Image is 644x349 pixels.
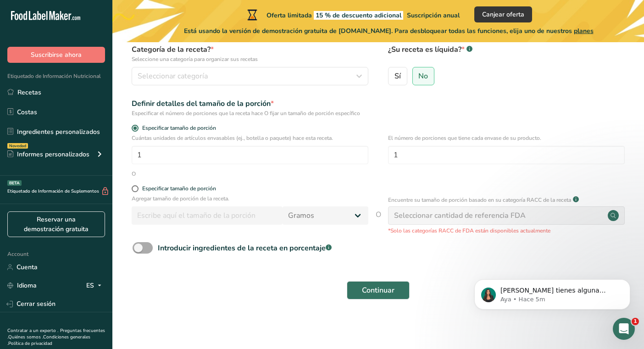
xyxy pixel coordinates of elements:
[8,340,52,347] a: Política de privacidad
[418,72,428,81] span: No
[474,6,532,22] button: Canjear oferta
[7,180,22,186] div: BETA
[388,44,625,63] label: ¿Su receta es líquida?
[613,318,635,340] iframe: Intercom live chat
[132,194,368,203] p: Agregar tamaño de porción de la receta.
[245,9,460,20] div: Oferta limitada
[132,109,368,117] div: Especificar el número de porciones que la receta hace O fijar un tamaño de porción específico
[574,27,594,35] span: planes
[362,285,394,296] span: Continuar
[7,277,37,294] a: Idioma
[7,334,90,347] a: Condiciones generales .
[31,50,82,60] span: Suscribirse ahora
[132,134,368,142] p: Cuántas unidades de artículos envasables (ej., botella o paquete) hace esta receta.
[376,209,381,235] span: O
[8,334,43,340] a: Quiénes somos .
[158,243,332,254] div: Introducir ingredientes de la receta en porcentaje
[388,134,625,142] p: El número de porciones que tiene cada envase de su producto.
[184,26,594,36] span: Está usando la versión de demostración gratuita de [DOMAIN_NAME]. Para desbloquear todas las func...
[132,170,136,178] div: O
[7,211,105,237] a: Reservar una demostración gratuita
[388,227,625,235] p: *Solo las categorías RACC de FDA están disponibles actualmente
[7,150,89,159] div: Informes personalizados
[632,318,639,325] span: 1
[132,98,368,109] div: Definir detalles del tamaño de la porción
[7,327,58,334] a: Contratar a un experto .
[347,281,410,299] button: Continuar
[139,125,216,132] span: Especificar tamaño de porción
[461,260,644,324] iframe: Intercom notifications mensaje
[394,72,401,81] span: Sí
[314,11,403,20] span: 15 % de descuento adicional
[132,67,368,85] button: Seleccionar categoría
[407,11,460,20] span: Suscripción anual
[142,185,216,192] div: Especificar tamaño de porción
[138,71,208,82] span: Seleccionar categoría
[86,280,105,291] div: ES
[7,327,105,340] a: Preguntas frecuentes .
[7,47,105,63] button: Suscribirse ahora
[388,196,571,204] p: Encuentre su tamaño de porción basado en su categoría RACC de la receta
[132,44,368,63] label: Categoría de la receta?
[482,10,524,19] span: Canjear oferta
[394,210,526,221] div: Seleccionar cantidad de referencia FDA
[7,143,28,149] div: Novedad
[132,55,368,63] p: Seleccione una categoría para organizar sus recetas
[132,206,283,225] input: Escribe aquí el tamaño de la porción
